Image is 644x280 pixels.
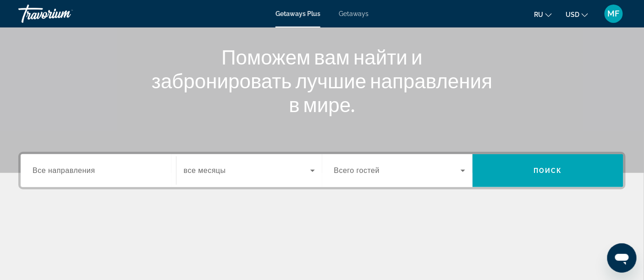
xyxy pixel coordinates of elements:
div: Search widget [21,154,623,187]
a: Getaways Plus [275,10,320,17]
a: Travorium [18,2,110,26]
span: Всего гостей [334,167,380,174]
button: Change language [534,8,552,21]
a: Getaways [339,10,369,17]
span: все месяцы [184,167,226,174]
span: ru [534,11,543,18]
button: Поиск [473,154,623,187]
button: User Menu [602,4,626,23]
span: Все направления [33,167,95,174]
button: Change currency [566,8,588,21]
h1: Поможем вам найти и забронировать лучшие направления в мире. [150,45,494,116]
iframe: Кнопка запуска окна обмена сообщениями [607,243,637,273]
span: MF [608,9,620,18]
span: Поиск [534,167,562,174]
span: USD [566,11,579,18]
